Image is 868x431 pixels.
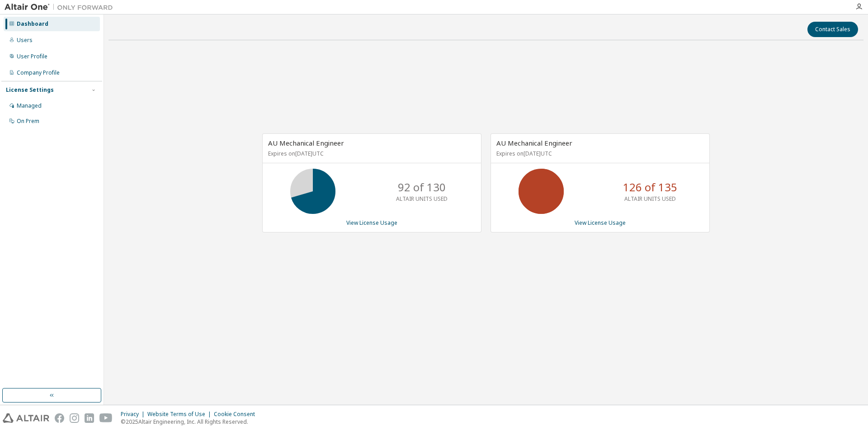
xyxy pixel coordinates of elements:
div: Company Profile [17,69,60,76]
img: facebook.svg [55,413,64,423]
div: On Prem [17,118,39,125]
button: Contact Sales [807,22,858,37]
div: Users [17,37,33,44]
span: AU Mechanical Engineer [496,138,572,147]
p: © 2025 Altair Engineering, Inc. All Rights Reserved. [121,418,260,426]
p: Expires on [DATE] UTC [496,150,702,157]
div: Dashboard [17,20,48,28]
div: License Settings [6,86,54,94]
a: View License Usage [575,219,626,227]
p: 126 of 135 [623,180,677,195]
a: View License Usage [346,219,397,227]
p: ALTAIR UNITS USED [396,195,448,203]
img: youtube.svg [99,413,113,423]
div: Managed [17,102,42,109]
p: Expires on [DATE] UTC [268,150,473,157]
img: instagram.svg [70,413,79,423]
img: linkedin.svg [85,413,94,423]
img: Altair One [5,3,118,12]
p: ALTAIR UNITS USED [624,195,676,203]
div: Website Terms of Use [147,411,214,418]
img: altair_logo.svg [3,413,49,423]
p: 92 of 130 [398,180,446,195]
div: User Profile [17,53,47,60]
div: Cookie Consent [214,411,260,418]
span: AU Mechanical Engineer [268,138,344,147]
div: Privacy [121,411,147,418]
